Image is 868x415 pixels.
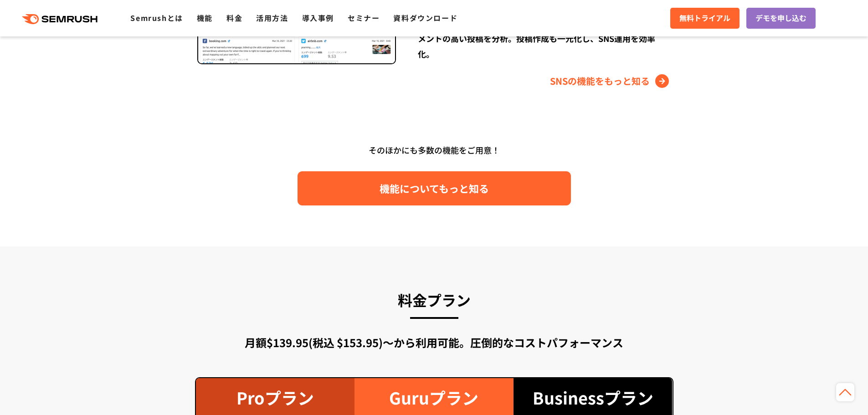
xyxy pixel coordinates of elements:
span: 無料トライアル [679,12,730,24]
a: 機能についてもっと知る [298,171,571,205]
div: 月額$139.95(税込 $153.95)〜から利用可能。圧倒的なコストパフォーマンス [195,334,673,351]
a: Semrushとは [130,12,183,23]
a: 料金 [226,12,242,23]
span: 機能についてもっと知る [380,180,489,196]
a: SNSの機能をもっと知る [550,74,671,88]
a: セミナー [348,12,380,23]
a: 機能 [197,12,213,23]
a: 活用方法 [256,12,288,23]
div: そのほかにも多数の機能をご用意！ [172,142,696,159]
a: 資料ダウンロード [393,12,457,23]
span: デモを申し込む [755,12,806,24]
h3: 料金プラン [195,287,673,312]
a: 導入事例 [302,12,334,23]
a: 無料トライアル [670,8,740,29]
div: 競合のSNSアカウントをトラッキングし、投稿パターンやエンゲージメントの高い投稿を分析。投稿作成も一元化し、SNS運用を効率化。 [418,15,671,61]
a: デモを申し込む [746,8,816,29]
